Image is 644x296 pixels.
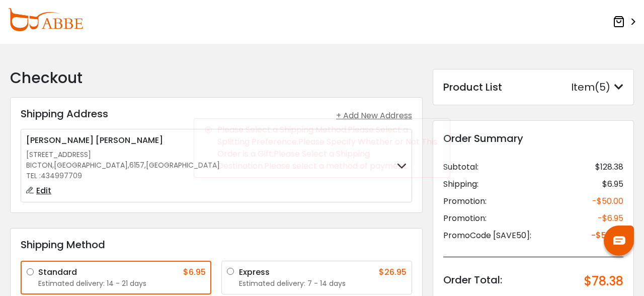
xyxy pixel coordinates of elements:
[96,134,163,146] span: [PERSON_NAME]
[571,80,623,95] div: Item(5)
[602,178,623,190] div: $6.95
[8,8,83,31] img: abbeglasses.com
[613,236,625,245] img: chat
[443,178,478,190] div: Shipping:
[443,161,478,173] div: Subtotal:
[627,13,636,31] span: >
[129,160,144,171] span: 6157
[443,230,531,242] div: PromoCode [SAVE50]:
[54,160,128,171] span: [GEOGRAPHIC_DATA]
[336,110,412,122] div: + Add New Address
[239,266,270,278] div: Express
[26,171,220,181] div: TEL :
[26,160,220,171] div: , , ,
[443,80,502,95] div: Product List
[443,272,502,290] div: Order Total:
[613,13,636,31] a: >
[21,108,108,120] h3: Shipping Address
[443,212,487,225] div: Promotion:
[592,195,623,207] div: -$50.00
[36,185,51,196] span: Edit
[443,195,487,207] div: Promotion:
[38,266,77,278] div: Standard
[595,161,623,173] div: $128.38
[598,212,623,225] div: -$6.95
[217,124,440,172] div: Please Select a Shipping Method.Please Select a Splitting Preference.Please Specify Whether or No...
[591,230,623,242] div: -$50.00
[183,266,206,278] div: $6.95
[41,171,82,181] span: 434997709
[239,278,407,289] div: Estimated delivery: 7 - 14 days
[21,239,412,251] h3: Shipping Method
[584,272,623,290] div: $78.38
[10,69,423,87] h2: Checkout
[379,266,407,278] div: $26.95
[26,150,91,160] span: [STREET_ADDRESS]
[443,131,623,146] div: Order Summary
[146,160,220,171] span: [GEOGRAPHIC_DATA]
[26,160,52,171] span: BICTON
[38,278,206,289] div: Estimated delivery: 14 - 21 days
[26,134,94,146] span: [PERSON_NAME]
